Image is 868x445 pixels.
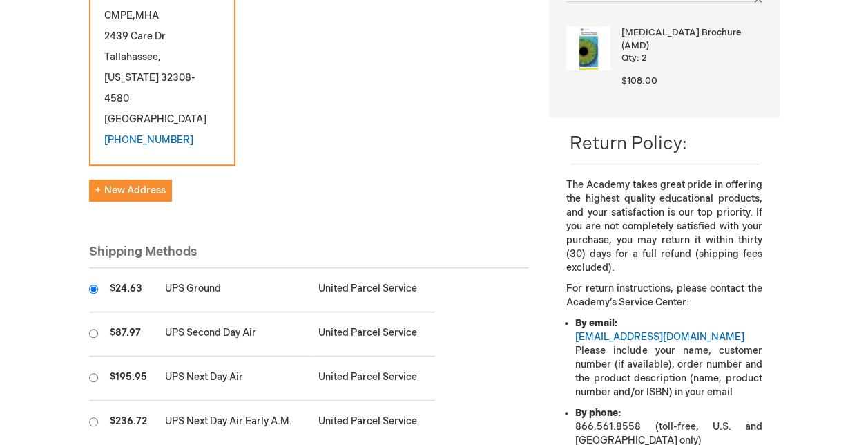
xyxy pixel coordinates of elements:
span: $87.97 [110,327,141,339]
strong: [MEDICAL_DATA] Brochure (AMD) [621,26,758,52]
td: United Parcel Service [311,312,434,357]
li: Please include your name, customer number (if available), order number and the product descriptio... [575,316,762,399]
td: UPS Ground [158,268,311,312]
td: United Parcel Service [311,357,434,401]
span: 2 [642,53,647,64]
p: For return instructions, please contact the Academy’s Service Center: [566,282,762,310]
td: UPS Second Day Air [158,312,311,357]
span: New Address [95,184,166,196]
td: UPS Next Day Air Early A.M. [158,401,311,445]
div: Shipping Methods [89,243,529,269]
td: United Parcel Service [311,401,434,445]
p: The Academy takes great pride in offering the highest quality educational products, and your sati... [566,178,762,275]
span: $108.00 [621,75,657,86]
a: [PHONE_NUMBER] [104,134,193,146]
td: United Parcel Service [311,268,434,312]
a: [EMAIL_ADDRESS][DOMAIN_NAME] [575,331,744,343]
span: Qty [621,53,637,64]
strong: By phone: [575,407,621,419]
span: $24.63 [110,283,142,294]
td: UPS Next Day Air [158,357,311,401]
span: $195.95 [110,371,147,383]
img: Age-Related Macular Degeneration Brochure (AMD) [566,26,610,70]
span: $236.72 [110,415,147,427]
span: , [158,51,161,63]
button: New Address [89,180,172,202]
span: Return Policy: [570,133,687,155]
span: [US_STATE] [104,72,159,84]
strong: By email: [575,317,617,329]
